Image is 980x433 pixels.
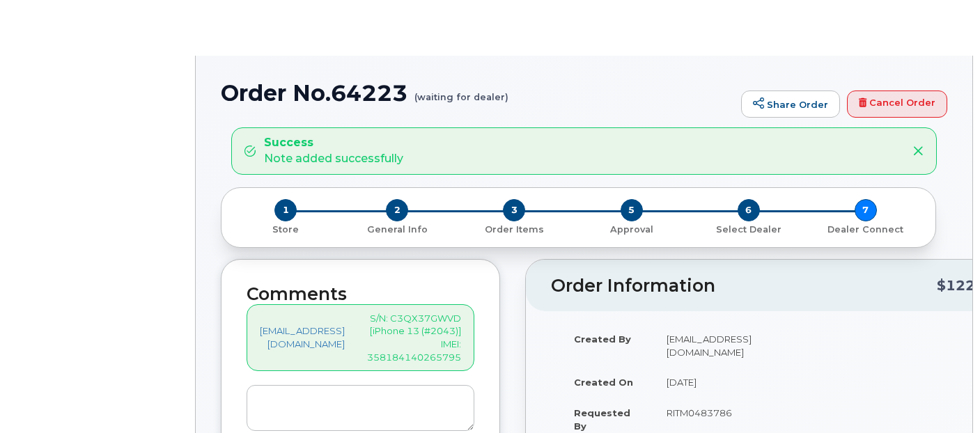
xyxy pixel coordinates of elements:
[247,285,474,304] h2: Comments
[386,199,408,221] span: 2
[621,199,643,221] span: 5
[238,223,333,236] p: Store
[274,199,297,221] span: 1
[654,367,770,397] td: [DATE]
[690,221,807,236] a: 6 Select Dealer
[741,90,840,118] a: Share Order
[579,223,685,236] p: Approval
[344,223,450,236] p: General Info
[738,199,760,221] span: 6
[367,312,461,363] p: S/N: C3QX37GWVD [iPhone 13 (#2043)] IMEI: 358184140265795
[654,324,770,367] td: [EMAIL_ADDRESS][DOMAIN_NAME]
[574,377,633,388] strong: Created On
[264,135,403,151] strong: Success
[260,324,345,350] a: [EMAIL_ADDRESS][DOMAIN_NAME]
[233,221,339,236] a: 1 Store
[456,221,573,236] a: 3 Order Items
[573,221,690,236] a: 5 Approval
[414,81,508,102] small: (waiting for dealer)
[503,199,525,221] span: 3
[847,90,947,118] a: Cancel Order
[551,276,937,296] h2: Order Information
[574,333,631,345] strong: Created By
[339,221,456,236] a: 2 General Info
[696,223,802,236] p: Select Dealer
[461,223,567,236] p: Order Items
[574,407,630,432] strong: Requested By
[221,81,734,105] h1: Order No.64223
[264,135,403,167] div: Note added successfully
